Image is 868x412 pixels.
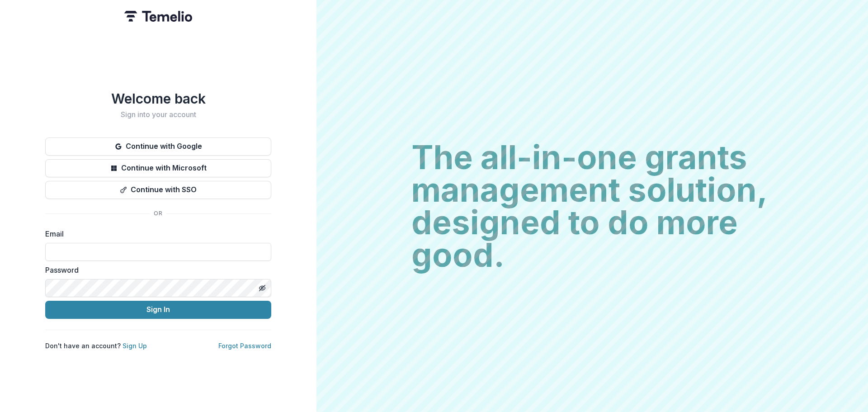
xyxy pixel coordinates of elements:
button: Continue with SSO [45,181,271,199]
a: Forgot Password [218,342,271,350]
button: Toggle password visibility [255,281,269,295]
button: Continue with Microsoft [45,159,271,177]
h1: Welcome back [45,90,271,107]
button: Sign In [45,301,271,319]
img: Temelio [124,11,192,22]
label: Password [45,265,266,275]
p: Don't have an account? [45,341,147,350]
button: Continue with Google [45,137,271,156]
a: Sign Up [123,342,147,350]
h2: Sign into your account [45,110,271,119]
label: Email [45,228,266,239]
